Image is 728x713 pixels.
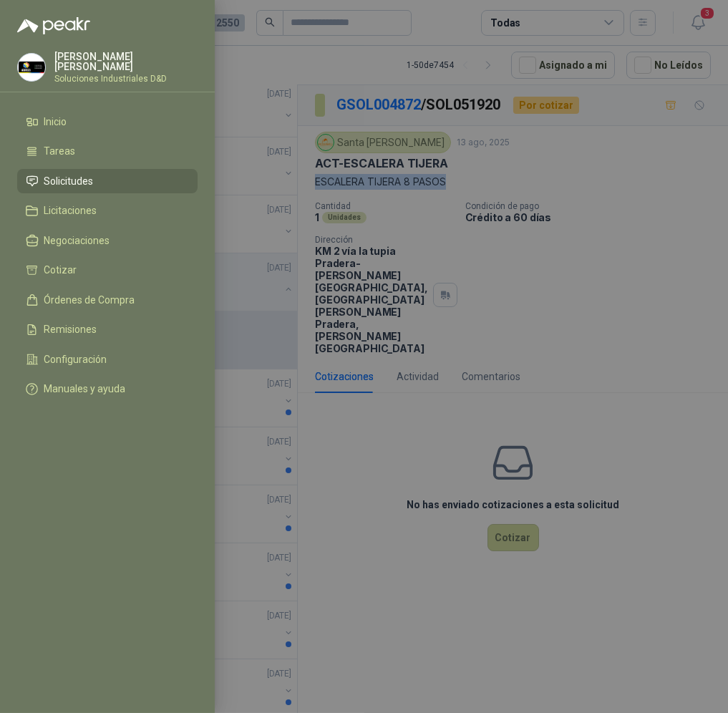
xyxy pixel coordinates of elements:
[44,354,107,365] span: Configuración
[44,324,97,335] span: Remisiones
[44,264,77,276] span: Cotizar
[18,54,45,81] img: Company Logo
[44,383,126,394] span: Manuales y ayuda
[17,228,198,253] a: Negociaciones
[44,175,94,187] span: Solicitudes
[44,235,110,246] span: Negociaciones
[44,145,76,157] span: Tareas
[17,318,198,342] a: Remisiones
[17,110,198,134] a: Inicio
[17,258,198,283] a: Cotizar
[54,52,198,72] p: [PERSON_NAME] [PERSON_NAME]
[17,347,198,372] a: Configuración
[44,294,135,306] span: Órdenes de Compra
[17,377,198,402] a: Manuales y ayuda
[17,17,90,34] img: Logo peakr
[17,169,198,193] a: Solicitudes
[17,199,198,223] a: Licitaciones
[44,205,97,216] span: Licitaciones
[17,288,198,312] a: Órdenes de Compra
[17,140,198,164] a: Tareas
[44,116,67,127] span: Inicio
[54,74,198,83] p: Soluciones Industriales D&D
